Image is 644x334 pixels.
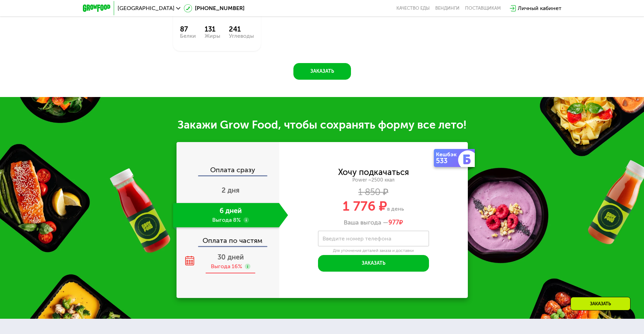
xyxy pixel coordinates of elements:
div: Кешбэк [436,152,460,157]
span: [GEOGRAPHIC_DATA] [118,6,174,11]
div: Оплата по частям [177,230,279,246]
div: Хочу подкачаться [338,168,409,176]
div: 533 [436,157,460,164]
span: 1 776 ₽ [343,198,387,214]
span: ₽ [388,219,403,227]
button: Заказать [293,63,351,80]
span: 30 дней [217,253,244,261]
label: Введите номер телефона [323,237,391,240]
span: 977 [388,219,399,226]
div: поставщикам [465,6,501,11]
a: Качество еды [396,6,430,11]
div: Углеводы [229,33,254,39]
div: Жиры [205,33,220,39]
div: Личный кабинет [518,4,561,12]
div: Для уточнения деталей заказа и доставки [318,248,429,254]
div: Power ~2500 ккал [279,177,468,183]
div: 87 [180,25,196,33]
div: Белки [180,33,196,39]
a: [PHONE_NUMBER] [184,4,244,12]
div: 1 850 ₽ [279,188,468,196]
div: Оплата сразу [177,166,279,175]
a: Вендинги [435,6,460,11]
div: Выгода 16% [211,263,242,270]
div: Ваша выгода — [279,219,468,227]
div: 131 [205,25,220,33]
div: 241 [229,25,254,33]
div: Заказать [570,297,630,310]
span: 2 дня [222,186,240,194]
button: Заказать [318,255,429,272]
span: в день [387,205,404,212]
